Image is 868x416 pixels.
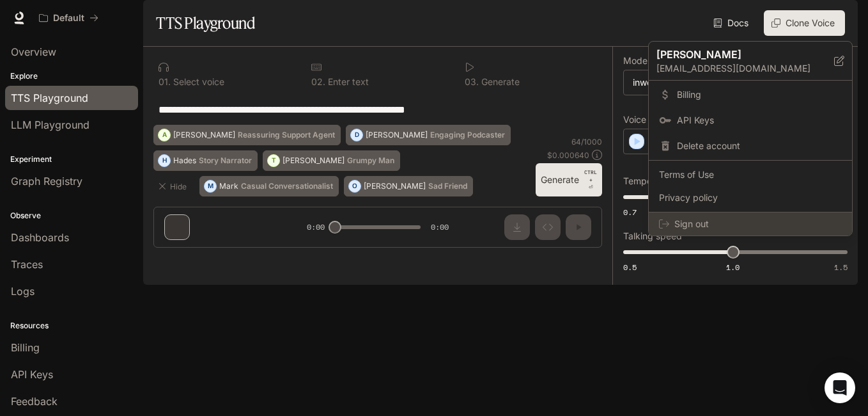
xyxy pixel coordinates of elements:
span: Terms of Use [659,168,842,181]
span: Sign out [674,218,842,230]
p: [PERSON_NAME] [656,47,814,62]
div: [PERSON_NAME][EMAIL_ADDRESS][DOMAIN_NAME] [649,42,852,81]
span: Privacy policy [659,191,842,204]
div: Sign out [649,212,852,236]
div: Delete account [651,134,849,157]
span: Delete account [677,140,842,152]
a: Terms of Use [651,163,849,186]
p: [EMAIL_ADDRESS][DOMAIN_NAME] [656,62,834,75]
a: Billing [651,83,849,106]
span: Billing [677,88,842,101]
a: Privacy policy [651,186,849,209]
span: API Keys [677,114,842,127]
a: API Keys [651,109,849,132]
